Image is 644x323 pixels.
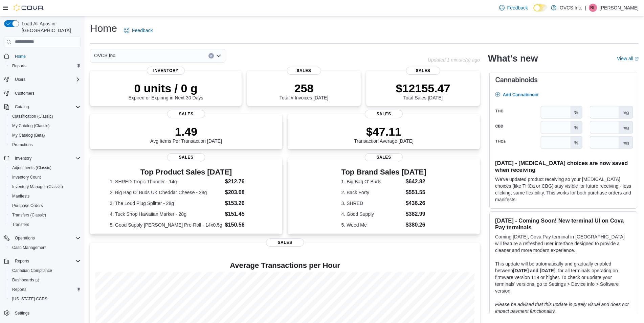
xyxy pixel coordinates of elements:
a: Inventory Count [9,173,44,181]
button: Open list of options [216,53,221,59]
div: Total Sales [DATE] [396,82,450,100]
a: Purchase Orders [9,202,46,210]
a: Transfers (Classic) [9,211,49,219]
span: Inventory Manager (Classic) [12,184,63,189]
button: Operations [12,234,38,242]
p: 1.49 [150,125,222,138]
button: [US_STATE] CCRS [7,294,83,304]
button: My Catalog (Beta) [7,131,83,140]
span: Operations [15,235,35,241]
span: Reports [9,62,81,70]
p: This update will be automatically and gradually enabled between , for all terminals operating on ... [495,260,631,294]
input: Dark Mode [533,4,548,11]
span: Adjustments (Classic) [9,164,81,172]
a: Feedback [496,1,531,15]
span: Sales [365,153,403,161]
a: Settings [12,309,32,317]
dt: 2. Big Bag O' Buds UK Cheddar Cheese - 28g [110,189,222,196]
dt: 4. Good Supply [341,211,403,217]
span: My Catalog (Classic) [9,122,81,130]
span: Reports [9,285,81,294]
a: Dashboards [9,276,42,284]
span: Adjustments (Classic) [12,165,51,170]
span: Load All Apps in [GEOGRAPHIC_DATA] [19,20,81,34]
span: Sales [365,110,403,118]
p: 258 [280,82,328,95]
a: Canadian Compliance [9,267,55,275]
span: Sales [167,110,205,118]
button: Adjustments (Classic) [7,163,83,172]
a: Transfers [9,221,32,229]
p: $47.11 [354,125,414,138]
strong: [DATE] and [DATE] [513,268,555,273]
span: Users [15,77,25,82]
span: Dark Mode [533,11,534,12]
span: My Catalog (Beta) [12,133,45,138]
button: Customers [1,88,83,98]
p: 0 units / 0 g [129,82,203,95]
span: Inventory [12,154,81,162]
button: Inventory Count [7,172,83,182]
span: Promotions [9,141,81,149]
dt: 3. SHRED [341,200,403,207]
span: Catalog [12,103,81,111]
dd: $382.99 [406,210,426,218]
button: My Catalog (Classic) [7,121,83,131]
span: OVCS Inc. [94,51,116,60]
span: Sales [406,67,440,75]
button: Classification (Classic) [7,112,83,121]
button: Cash Management [7,243,83,252]
span: Cash Management [9,244,81,252]
dd: $153.26 [225,199,263,207]
h3: [DATE] - [MEDICAL_DATA] choices are now saved when receiving [495,160,631,173]
span: Manifests [9,192,81,200]
span: Customers [12,89,81,97]
a: Customers [12,89,37,97]
h3: Top Product Sales [DATE] [110,168,262,176]
span: My Catalog (Beta) [9,131,81,139]
span: Cash Management [12,245,46,250]
dd: $151.45 [225,210,263,218]
span: Promotions [12,142,33,147]
button: Inventory Manager (Classic) [7,182,83,191]
dt: 5. Good Supply [PERSON_NAME] Pre-Roll - 14x0.5g [110,222,222,228]
span: Feedback [132,27,153,34]
span: [US_STATE] CCRS [12,296,47,302]
span: Reports [12,257,81,265]
button: Settings [1,308,83,318]
span: Dashboards [12,277,39,283]
span: Classification (Classic) [9,112,81,120]
p: OVCS Inc. [560,4,582,12]
button: Reports [7,285,83,294]
span: Reports [12,63,26,69]
p: We've updated product receiving so your [MEDICAL_DATA] choices (like THCa or CBG) stay visible fo... [495,176,631,203]
span: Washington CCRS [9,295,81,303]
a: Feedback [121,24,155,37]
span: Canadian Compliance [9,267,81,275]
em: Please be advised that this update is purely visual and does not impact payment functionality. [495,302,629,314]
span: Operations [12,234,81,242]
span: Sales [167,153,205,161]
img: Cova [14,4,44,11]
p: $12155.47 [396,82,450,95]
p: Coming [DATE], Cova Pay terminal in [GEOGRAPHIC_DATA] will feature a refreshed user interface des... [495,233,631,254]
a: Cash Management [9,244,49,252]
h3: Top Brand Sales [DATE] [341,168,426,176]
span: Customers [15,91,35,96]
svg: External link [635,57,639,61]
dt: 4. Tuck Shop Hawaiian Marker - 28g [110,211,222,217]
span: Inventory Count [9,173,81,181]
a: Adjustments (Classic) [9,164,54,172]
dt: 5. Weed Me [341,222,403,228]
a: My Catalog (Classic) [9,122,52,130]
span: Home [12,52,81,61]
dd: $436.26 [406,199,426,207]
dd: $212.76 [225,178,263,186]
button: Promotions [7,140,83,149]
span: Purchase Orders [9,202,81,210]
span: My Catalog (Classic) [12,123,50,129]
h1: Home [90,22,117,35]
button: Transfers (Classic) [7,210,83,220]
a: Classification (Classic) [9,112,56,120]
dt: 3. The Loud Plug Splitter - 28g [110,200,222,207]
